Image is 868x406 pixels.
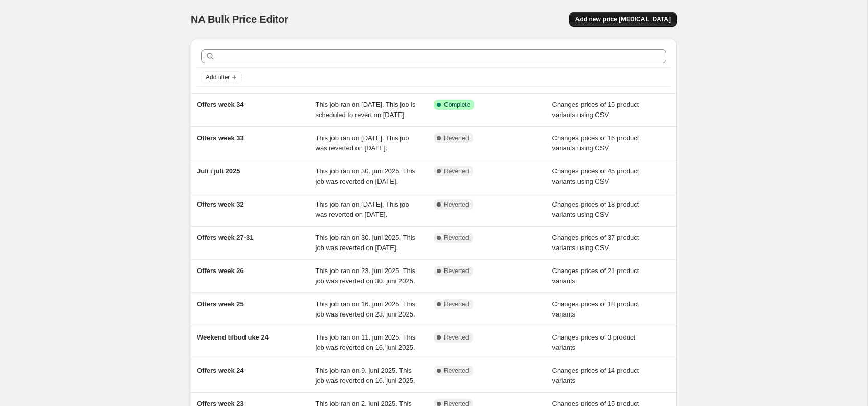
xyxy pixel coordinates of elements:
[316,234,416,252] span: This job ran on 30. juni 2025. This job was reverted on [DATE].
[316,333,416,351] span: This job ran on 11. juni 2025. This job was reverted on 16. juni 2025.
[197,300,244,308] span: Offers week 25
[552,300,639,318] span: Changes prices of 18 product variants
[191,14,288,25] span: NA Bulk Price Editor
[197,200,244,208] span: Offers week 32
[552,167,639,185] span: Changes prices of 45 product variants using CSV
[197,134,244,142] span: Offers week 33
[552,267,639,285] span: Changes prices of 21 product variants
[316,167,416,185] span: This job ran on 30. juni 2025. This job was reverted on [DATE].
[444,167,469,175] span: Reverted
[552,200,639,218] span: Changes prices of 18 product variants using CSV
[552,333,636,351] span: Changes prices of 3 product variants
[575,15,671,24] span: Add new price [MEDICAL_DATA]
[569,12,677,27] button: Add new price [MEDICAL_DATA]
[552,134,639,152] span: Changes prices of 16 product variants using CSV
[197,167,240,175] span: Juli i juli 2025
[197,101,244,108] span: Offers week 34
[197,333,269,341] span: Weekend tilbud uke 24
[197,267,244,275] span: Offers week 26
[316,300,416,318] span: This job ran on 16. juni 2025. This job was reverted on 23. juni 2025.
[444,333,469,342] span: Reverted
[197,367,244,374] span: Offers week 24
[444,200,469,209] span: Reverted
[444,134,469,142] span: Reverted
[444,101,470,109] span: Complete
[316,367,415,385] span: This job ran on 9. juni 2025. This job was reverted on 16. juni 2025.
[552,367,639,385] span: Changes prices of 14 product variants
[206,73,230,81] span: Add filter
[316,101,416,119] span: This job ran on [DATE]. This job is scheduled to revert on [DATE].
[444,300,469,308] span: Reverted
[201,71,242,83] button: Add filter
[552,234,639,252] span: Changes prices of 37 product variants using CSV
[316,267,416,285] span: This job ran on 23. juni 2025. This job was reverted on 30. juni 2025.
[316,134,409,152] span: This job ran on [DATE]. This job was reverted on [DATE].
[316,200,409,218] span: This job ran on [DATE]. This job was reverted on [DATE].
[552,101,639,119] span: Changes prices of 15 product variants using CSV
[444,234,469,242] span: Reverted
[197,234,254,241] span: Offers week 27-31
[444,367,469,375] span: Reverted
[444,267,469,275] span: Reverted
